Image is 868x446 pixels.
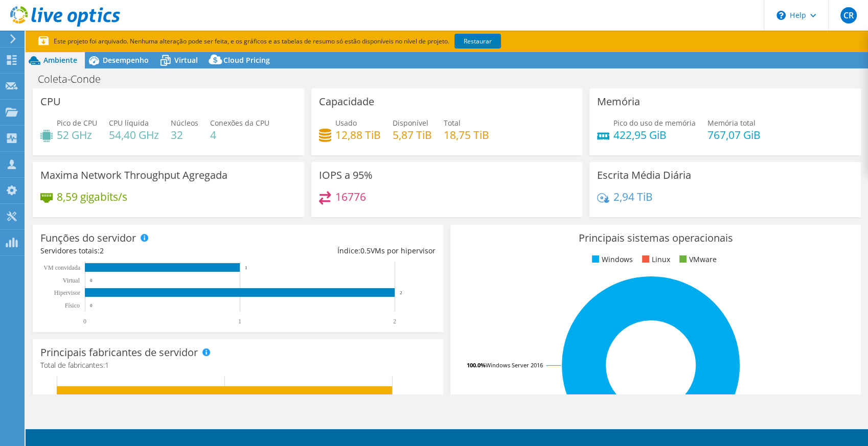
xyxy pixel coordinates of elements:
span: Virtual [174,55,198,65]
h4: 32 [171,129,198,140]
h4: 18,75 TiB [444,129,489,140]
li: Linux [639,254,670,265]
h4: 12,88 TiB [335,129,381,140]
text: 1 [238,318,241,325]
span: Pico de CPU [57,118,97,128]
tspan: Windows Server 2016 [486,361,543,369]
span: Memória total [707,118,756,128]
span: Total [444,118,461,128]
span: CR [840,7,857,24]
text: 0 [83,318,86,325]
span: Núcleos [171,118,198,128]
h4: 5,87 TiB [393,129,432,140]
h4: 422,95 GiB [613,129,696,140]
span: 2 [100,246,104,255]
h4: 16776 [335,191,366,202]
text: 0 [90,303,93,308]
h3: Maxima Network Throughput Agregada [40,170,227,181]
text: 1 [245,265,247,270]
h3: Principais fabricantes de servidor [40,347,198,358]
text: 2 [393,318,396,325]
li: Windows [589,254,633,265]
h4: 2,94 TiB [613,191,653,202]
h4: 52 GHz [57,129,97,140]
div: Índice: VMs por hipervisor [238,245,435,256]
div: Servidores totais: [40,245,238,256]
span: CPU líquida [109,118,149,128]
svg: \n [776,11,786,20]
h4: 8,59 gigabits/s [57,191,127,202]
span: Usado [335,118,357,128]
h3: Escrita Média Diária [597,170,691,181]
span: Desempenho [103,55,149,65]
text: VM convidada [43,264,80,271]
text: 2 [400,290,402,295]
span: 0.5 [360,246,371,255]
h1: Coleta-Conde [33,74,117,85]
h4: Total de fabricantes: [40,360,436,371]
h3: Principais sistemas operacionais [458,232,853,244]
span: Conexões da CPU [210,118,269,128]
span: Pico do uso de memória [613,118,696,128]
h3: Funções do servidor [40,232,136,244]
text: Virtual [63,277,80,284]
a: Restaurar [454,34,501,49]
h3: Capacidade [319,96,374,107]
h3: CPU [40,96,61,107]
h4: 767,07 GiB [707,129,761,140]
span: Ambiente [43,55,77,65]
p: Este projeto foi arquivado. Nenhuma alteração pode ser feita, e os gráficos e as tabelas de resum... [38,36,539,47]
h3: IOPS a 95% [319,170,373,181]
h4: 4 [210,129,269,140]
li: VMware [677,254,717,265]
span: Cloud Pricing [223,55,270,65]
text: 0 [90,278,93,283]
text: Hipervisor [54,289,80,296]
h3: Memória [597,96,640,107]
span: Disponível [393,118,428,128]
h4: 54,40 GHz [109,129,159,140]
tspan: Físico [65,302,80,309]
span: 1 [105,360,109,370]
tspan: 100.0% [467,361,486,369]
